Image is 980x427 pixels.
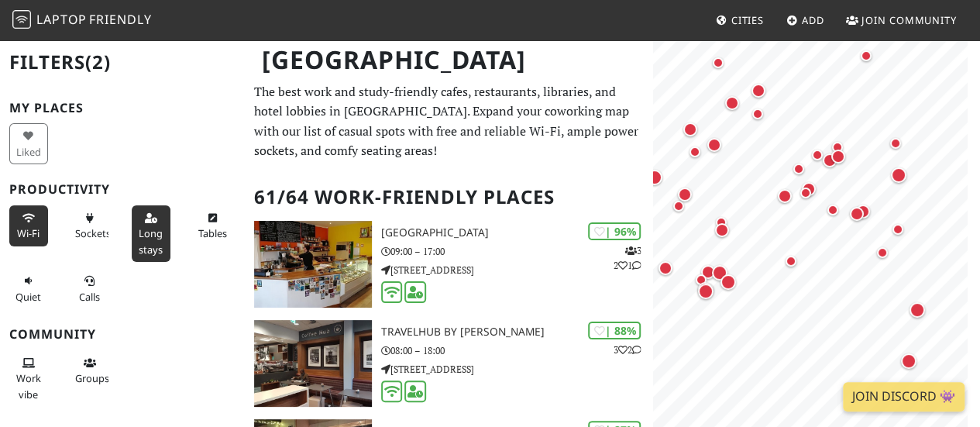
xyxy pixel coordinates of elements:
div: Map marker [856,205,876,225]
div: Map marker [823,153,843,174]
span: Cities [731,13,764,27]
div: Map marker [725,96,745,116]
button: Work vibe [9,350,48,407]
h3: Productivity [9,182,236,197]
a: TravelHub by Lothian | 88% 32 TravelHub by [PERSON_NAME] 08:00 – 18:00 [STREET_ADDRESS] [245,320,653,407]
div: Map marker [831,150,851,170]
div: Map marker [716,217,734,236]
div: Map marker [812,150,830,168]
button: Quiet [9,268,48,309]
button: Sockets [70,205,109,246]
a: Add [780,6,830,34]
div: Map marker [802,182,822,202]
span: Video/audio calls [79,290,100,304]
span: (2) [85,49,111,74]
div: | 88% [588,322,641,339]
p: [STREET_ADDRESS] [381,263,653,277]
img: TravelHub by Lothian [254,320,372,407]
button: Tables [193,205,232,246]
div: Map marker [698,282,718,302]
div: Map marker [832,142,851,160]
a: North Fort Cafe | 96% 321 [GEOGRAPHIC_DATA] 09:00 – 17:00 [STREET_ADDRESS] [245,221,653,308]
h3: [GEOGRAPHIC_DATA] [381,226,653,239]
div: Map marker [698,284,720,305]
p: 3 2 [613,343,641,357]
span: People working [16,371,41,401]
div: Map marker [793,164,812,182]
p: The best work and study-friendly cafes, restaurants, libraries, and hotel lobbies in [GEOGRAPHIC_... [254,82,644,161]
button: Groups [70,350,109,391]
div: Map marker [707,138,727,158]
div: Map marker [901,353,923,375]
div: Map marker [689,146,708,165]
h2: 61/64 Work-Friendly Places [254,174,644,221]
div: Map marker [890,138,909,157]
div: Map marker [658,261,679,281]
button: Long stays [132,205,170,262]
a: LaptopFriendly LaptopFriendly [12,7,152,34]
img: LaptopFriendly [12,10,31,29]
div: Map marker [861,50,879,69]
div: Map marker [647,170,669,191]
a: Join Discord 👾 [843,382,965,412]
a: Cities [710,6,770,34]
div: Map marker [827,205,846,223]
div: Map marker [910,302,931,324]
span: Friendly [89,11,151,28]
div: Map marker [850,207,870,227]
h3: TravelHub by [PERSON_NAME] [381,325,653,339]
div: | 96% [588,222,641,240]
div: Map marker [715,223,735,243]
div: Map marker [892,224,911,243]
span: Laptop [36,11,87,28]
div: Map marker [673,201,692,219]
div: Map marker [877,247,896,266]
span: Stable Wi-Fi [17,226,40,240]
span: Group tables [75,371,109,385]
button: Wi-Fi [9,205,48,246]
span: Power sockets [75,226,111,240]
p: 3 2 1 [613,243,641,273]
div: Map marker [752,108,771,127]
div: Map marker [786,256,804,274]
button: Calls [70,268,109,309]
span: Work-friendly tables [198,226,226,240]
div: Map marker [701,265,721,285]
div: Map marker [678,188,698,208]
div: Map marker [800,188,819,206]
div: Map marker [713,57,731,76]
div: Map marker [720,274,742,296]
div: Map marker [712,265,734,287]
p: 08:00 – 18:00 [381,343,653,358]
div: Map marker [778,189,798,209]
div: Map marker [751,84,772,104]
div: Map marker [696,274,714,293]
a: Join Community [840,6,963,34]
span: Quiet [15,290,41,304]
h1: [GEOGRAPHIC_DATA] [249,39,650,81]
h3: Community [9,327,236,342]
div: Map marker [891,167,913,189]
h3: My Places [9,101,236,115]
img: North Fort Cafe [254,221,372,308]
span: Join Community [861,13,957,27]
p: [STREET_ADDRESS] [381,362,653,377]
div: Map marker [683,122,703,143]
span: Add [802,13,824,27]
h2: Filters [9,39,236,86]
p: 09:00 – 17:00 [381,244,653,259]
span: Long stays [139,226,163,256]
